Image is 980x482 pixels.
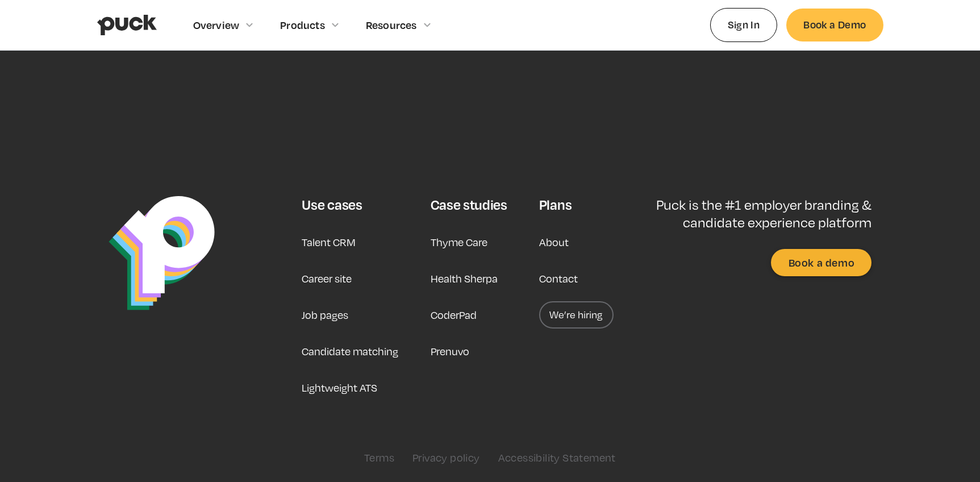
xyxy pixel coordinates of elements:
div: Products [280,19,325,31]
div: Overview [193,19,240,31]
div: Case studies [431,196,507,213]
a: Health Sherpa [431,265,498,292]
img: Puck Logo [109,196,215,310]
a: CoderPad [431,301,477,329]
a: Sign In [710,8,778,41]
a: Talent CRM [302,228,356,256]
a: Book a Demo [786,9,883,41]
a: Job pages [302,301,348,329]
p: Puck is the #1 employer branding & candidate experience platform [625,196,872,231]
a: Career site [302,265,352,292]
a: Candidate matching [302,338,398,365]
div: Resources [366,19,417,31]
a: Prenuvo [431,338,469,365]
div: Plans [539,196,572,213]
div: Use cases [302,196,362,213]
a: Book a demo [771,249,871,276]
a: Contact [539,265,578,292]
a: We’re hiring [539,301,614,329]
a: About [539,228,569,256]
a: Thyme Care [431,228,487,256]
a: Accessibility Statement [498,451,616,464]
a: Lightweight ATS [302,374,377,401]
a: Terms [364,451,394,464]
a: Privacy policy [412,451,480,464]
